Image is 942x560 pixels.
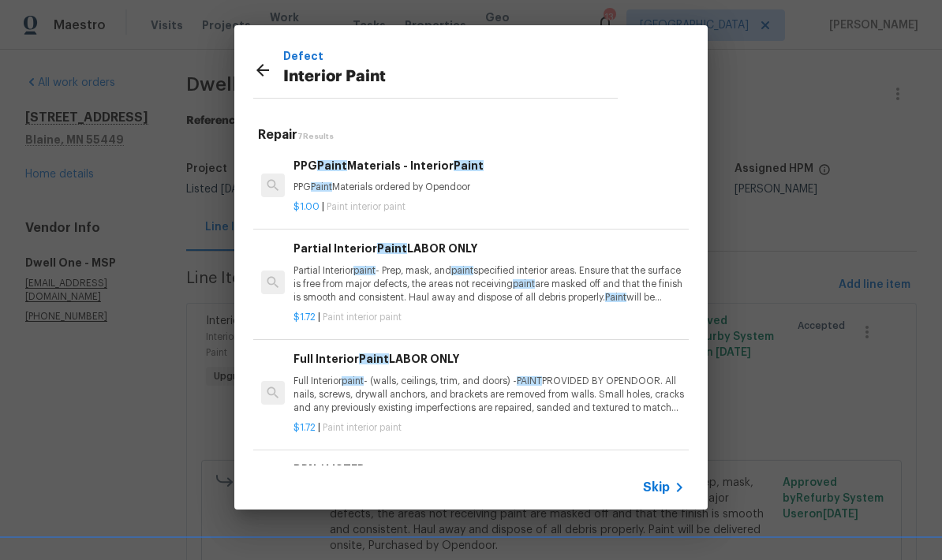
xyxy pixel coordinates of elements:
[293,461,685,478] h6: BRN / LISTED
[451,266,473,275] span: paint
[293,375,685,415] p: Full Interior - (walls, ceilings, trim, and doors) - PROVIDED BY OPENDOOR. All nails, screws, dry...
[293,200,685,214] p: |
[293,421,685,435] p: |
[513,279,535,289] span: paint
[454,160,484,171] span: Paint
[323,423,402,432] span: Paint interior paint
[293,157,685,174] h6: PPG Materials - Interior
[327,202,406,211] span: Paint interior paint
[293,350,685,368] h6: Full Interior LABOR ONLY
[293,311,685,324] p: |
[605,293,626,302] span: Paint
[377,243,407,254] span: Paint
[323,312,402,322] span: Paint interior paint
[311,182,332,192] span: Paint
[342,376,364,386] span: paint
[353,266,376,275] span: paint
[293,264,685,304] p: Partial Interior - Prep, mask, and specified interior areas. Ensure that the surface is free from...
[297,133,334,140] span: 7 Results
[643,480,670,495] span: Skip
[293,240,685,257] h6: Partial Interior LABOR ONLY
[293,423,316,432] span: $1.72
[293,181,685,194] p: PPG Materials ordered by Opendoor
[293,202,320,211] span: $1.00
[517,376,542,386] span: PAINT
[293,312,316,322] span: $1.72
[317,160,347,171] span: Paint
[359,353,389,364] span: Paint
[283,65,618,90] p: Interior Paint
[283,47,618,65] p: Defect
[258,127,689,144] h5: Repair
